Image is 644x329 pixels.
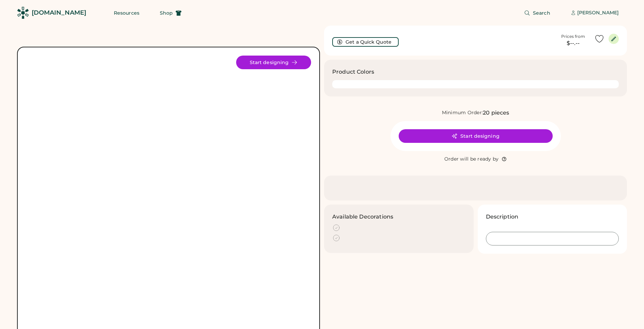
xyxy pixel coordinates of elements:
button: Start designing [399,129,553,143]
img: Rendered Logo - Screens [17,7,29,19]
button: Search [516,6,558,20]
button: Shop [152,6,190,20]
div: $--.-- [556,39,590,47]
div: [PERSON_NAME] [577,10,619,16]
div: [DOMAIN_NAME] [32,9,86,17]
span: Search [533,11,550,15]
div: Prices from [561,34,585,39]
h3: Product Colors [332,68,374,76]
button: Get a Quick Quote [332,37,399,47]
div: Order will be ready by [444,156,499,163]
span: Shop [160,11,173,15]
button: Start designing [236,56,311,69]
h3: Description [486,213,519,221]
button: Resources [106,6,148,20]
div: Minimum Order: [442,109,483,116]
div: 20 pieces [483,109,509,117]
h3: Available Decorations [332,213,393,221]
